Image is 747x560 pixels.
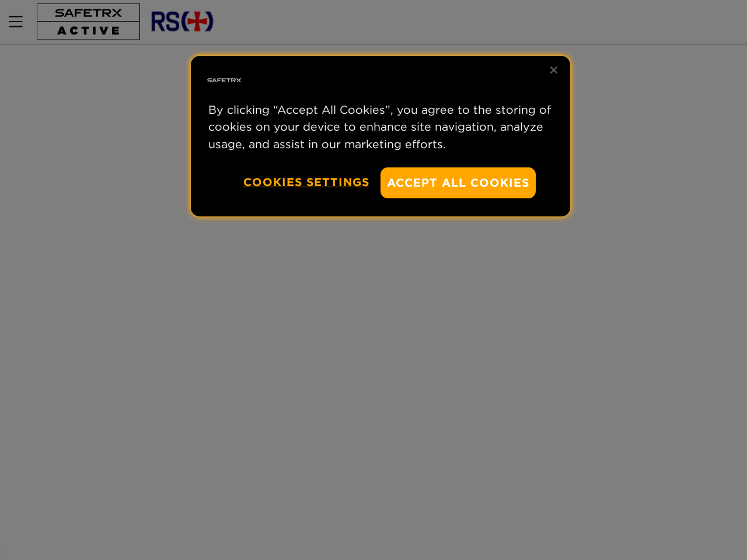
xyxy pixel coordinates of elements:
button: Close [541,57,567,83]
div: Privacy [191,56,570,216]
button: Accept All Cookies [381,167,536,198]
button: Cookies Settings [243,167,369,197]
p: By clicking “Accept All Cookies”, you agree to the storing of cookies on your device to enhance s... [208,101,553,153]
img: Safe Tracks [205,62,243,99]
